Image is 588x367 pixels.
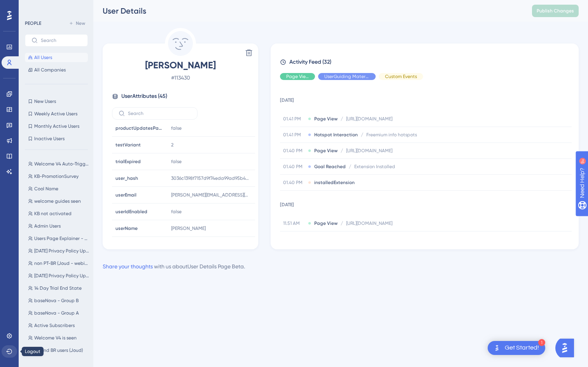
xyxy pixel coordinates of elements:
[34,285,82,291] span: 14 Day Trial End State
[341,236,343,242] span: /
[341,148,343,154] span: /
[121,92,167,101] span: User Attributes ( 45 )
[112,59,249,71] span: [PERSON_NAME]
[25,296,93,305] button: baseNova - Group B
[115,125,162,131] span: productUpdatesPageEverActivated
[25,184,93,193] button: Cool Name
[171,192,249,198] span: [PERSON_NAME][EMAIL_ADDRESS][DOMAIN_NAME]
[346,148,392,154] span: [URL][DOMAIN_NAME]
[34,123,79,129] span: Monthly Active Users
[41,38,81,43] input: Search
[34,322,75,329] span: Active Subscribers
[25,159,93,169] button: Welcome V4 Auto-Trigger is seen
[324,73,369,80] span: UserGuiding Material
[354,163,395,170] span: Extension Installed
[25,134,88,143] button: Inactive Users
[341,116,343,122] span: /
[314,148,338,154] span: Page View
[25,53,88,62] button: All Users
[103,263,153,270] a: Share your thoughts
[349,163,351,170] span: /
[25,209,93,218] button: KB not activated
[34,297,79,304] span: baseNova - Group B
[171,175,249,181] span: 3036c1398f7157d9f74eda99ad95b464a2c505ca40ccb714b98b1d0dcce92b17
[34,310,79,316] span: baseNova - Group A
[34,98,56,104] span: New Users
[34,210,72,217] span: KB not activated
[34,67,66,73] span: All Companies
[115,192,136,198] span: userEmail
[289,57,331,67] span: Activity Feed (32)
[34,347,83,353] span: PT and BR users (Joud)
[341,220,343,226] span: /
[34,235,89,242] span: Users Page Explainer - Old Version is not seen.
[314,179,355,186] span: installedExtension
[25,122,88,131] button: Monthly Active Users
[25,321,93,330] button: Active Subscribers
[555,336,579,360] iframe: UserGuiding AI Assistant Launcher
[171,225,206,231] span: [PERSON_NAME]
[53,4,58,10] div: 9+
[25,346,93,355] button: PT and BR users (Joud)
[115,225,138,231] span: userName
[314,132,358,138] span: Hotspot Interaction
[115,209,147,215] span: userIdEnabled
[25,234,93,243] button: Users Page Explainer - Old Version is not seen.
[346,116,392,122] span: [URL][DOMAIN_NAME]
[25,308,93,318] button: baseNova - Group A
[34,173,79,179] span: KB-PromotionSurvey
[280,86,572,111] td: [DATE]
[283,179,305,186] span: 01.40 PM
[25,65,88,75] button: All Companies
[532,5,579,17] button: Publish Changes
[76,20,85,26] span: New
[25,172,93,181] button: KB-PromotionSurvey
[314,236,338,242] span: Page View
[283,132,305,138] span: 01.41 PM
[25,259,93,268] button: non PT-BR (Joud - webinar)
[34,161,89,167] span: Welcome V4 Auto-Trigger is seen
[537,8,574,14] span: Publish Changes
[286,73,309,80] span: Page View
[25,271,93,280] button: [DATE] Privacy Policy Update Notification
[314,220,338,226] span: Page View
[115,142,141,148] span: testVariant
[128,111,191,116] input: Search
[283,148,305,154] span: 01.40 PM
[314,116,338,122] span: Page View
[112,73,249,82] span: # 113430
[171,209,182,215] span: false
[283,236,305,242] span: 11.51 AM
[538,339,545,346] div: 1
[25,246,93,256] button: [DATE] Privacy Policy Update Notification
[18,2,49,11] span: Need Help?
[492,343,502,353] img: launcher-image-alternative-text
[66,19,88,28] button: New
[34,335,77,341] span: Welcome V4 is seen
[25,109,88,118] button: Weekly Active Users
[25,333,93,343] button: Welcome V4 is seen
[366,132,417,138] span: Freemium info hotspots
[25,284,93,293] button: 14 Day Trial End State
[346,236,392,242] span: [URL][DOMAIN_NAME]
[115,158,141,165] span: trialExpired
[25,197,93,206] button: welcome guides seen
[103,262,245,271] div: with us about User Details Page Beta .
[34,111,77,117] span: Weekly Active Users
[346,220,392,226] span: [URL][DOMAIN_NAME]
[25,20,41,26] div: PEOPLE
[283,116,305,122] span: 01.41 PM
[361,132,363,138] span: /
[280,191,572,216] td: [DATE]
[314,163,346,170] span: Goal Reached
[25,97,88,106] button: New Users
[34,260,89,266] span: non PT-BR (Joud - webinar)
[34,186,58,192] span: Cool Name
[34,54,52,61] span: All Users
[283,220,305,226] span: 11.51 AM
[115,175,138,181] span: user_hash
[385,73,417,80] span: Custom Events
[488,341,545,355] div: Open Get Started! checklist, remaining modules: 1
[171,142,173,148] span: 2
